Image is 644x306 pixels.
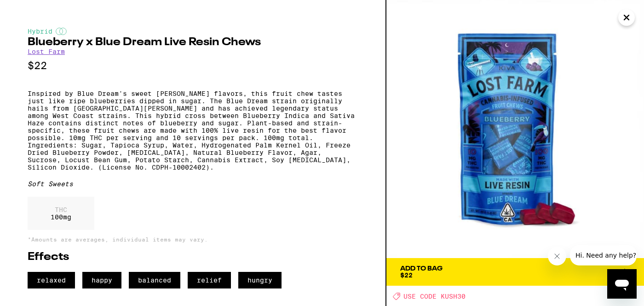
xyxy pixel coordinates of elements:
[400,271,413,279] span: $22
[400,265,443,272] div: Add To Bag
[238,272,282,288] span: hungry
[28,272,75,288] span: relaxed
[28,48,65,55] a: Lost Farm
[28,37,358,48] h2: Blueberry x Blue Dream Live Resin Chews
[28,28,358,35] div: Hybrid
[548,247,566,265] iframe: Close message
[28,90,358,171] p: Inspired by Blue Dream's sweet [PERSON_NAME] flavors, this fruit chew tastes just like ripe blueb...
[188,272,231,288] span: relief
[28,60,358,71] p: $22
[570,245,637,265] iframe: Message from company
[129,272,180,288] span: balanced
[618,9,635,26] button: Close
[56,28,67,35] img: hybridColor.svg
[403,293,466,300] span: USE CODE KUSH30
[28,180,358,188] div: Soft Sweets
[28,236,358,242] p: *Amounts are averages, individual items may vary.
[386,258,644,286] button: Add To Bag$22
[28,197,94,230] div: 100 mg
[82,272,121,288] span: happy
[28,252,358,263] h2: Effects
[51,206,71,213] p: THC
[607,269,637,299] iframe: Button to launch messaging window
